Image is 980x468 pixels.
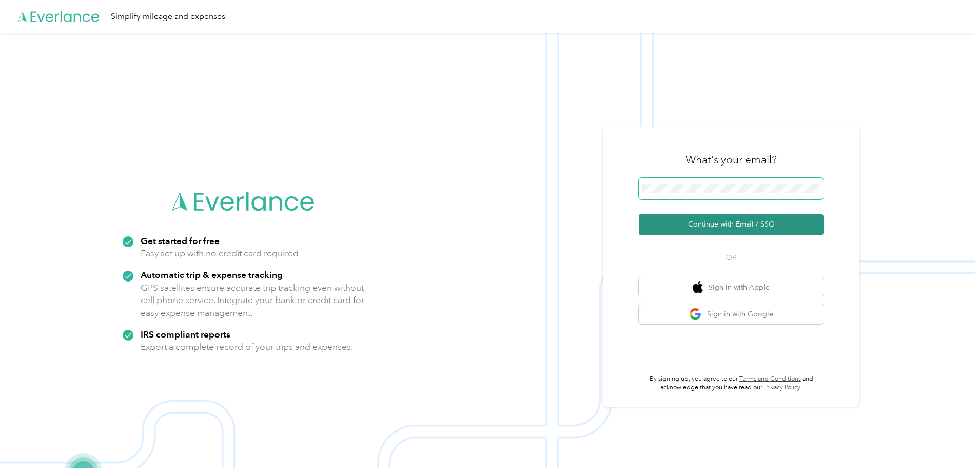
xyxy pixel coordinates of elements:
[713,252,749,263] span: OR
[141,235,220,246] strong: Get started for free
[693,281,703,294] img: apple logo
[141,247,299,260] p: Easy set up with no credit card required
[689,308,702,321] img: google logo
[739,375,801,383] a: Terms and Conditions
[141,269,283,280] strong: Automatic trip & expense tracking
[639,375,824,392] p: By signing up, you agree to our and acknowledge that you have read our .
[685,153,777,167] h3: What's your email?
[639,304,824,324] button: google logoSign in with Google
[141,329,230,340] strong: IRS compliant reports
[141,282,365,320] p: GPS satellites ensure accurate trip tracking even without cell phone service. Integrate your bank...
[639,214,824,235] button: Continue with Email / SSO
[141,341,353,353] p: Export a complete record of your trips and expenses.
[764,384,800,391] a: Privacy Policy
[111,10,225,23] div: Simplify mileage and expenses
[639,277,824,297] button: apple logoSign in with Apple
